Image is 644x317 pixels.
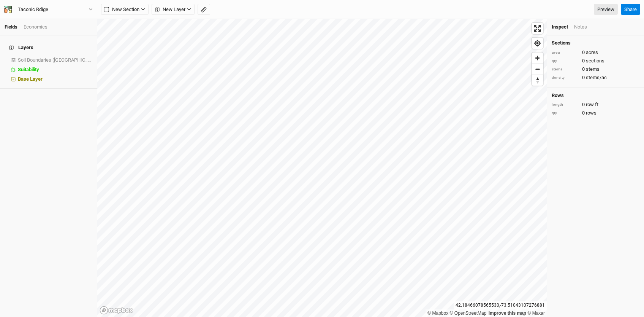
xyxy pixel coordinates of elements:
span: New Section [104,6,139,13]
a: Mapbox logo [100,306,133,315]
h4: Layers [5,40,92,55]
div: 0 [552,74,639,81]
button: Share [621,4,640,15]
span: acres [586,49,598,56]
div: Economics [24,24,47,30]
div: Taconic Rdige [18,6,48,13]
a: OpenStreetMap [450,311,487,316]
span: sections [586,57,604,64]
a: Fields [5,24,17,30]
h4: Rows [552,92,639,99]
div: qty [552,110,578,116]
button: Taconic Rdige [4,5,93,14]
span: rows [586,110,597,116]
button: Reset bearing to north [532,75,543,86]
div: Notes [574,24,587,30]
button: Shortcut: M [198,4,210,15]
span: Suitability [18,67,39,72]
a: Preview [594,4,618,15]
div: density [552,75,578,81]
div: Inspect [552,24,568,30]
div: 0 [552,110,639,116]
a: Mapbox [427,311,448,316]
a: Improve this map [489,311,526,316]
canvas: Map [97,19,547,317]
div: area [552,50,578,56]
div: Suitability [18,67,92,73]
div: 0 [552,101,639,108]
span: stems/ac [586,74,607,81]
button: New Layer [152,4,195,15]
span: stems [586,66,600,73]
button: Find my location [532,38,543,49]
div: length [552,102,578,108]
div: Base Layer [18,76,92,82]
span: Soil Boundaries ([GEOGRAPHIC_DATA]) [18,57,102,63]
div: Soil Boundaries (US) [18,57,92,63]
button: Zoom in [532,53,543,64]
div: 0 [552,49,639,56]
div: qty [552,58,578,64]
h4: Sections [552,40,639,46]
span: New Layer [155,6,185,13]
button: Enter fullscreen [532,23,543,34]
button: Zoom out [532,64,543,75]
span: row ft [586,101,598,108]
span: Base Layer [18,76,43,82]
div: 42.18466078565530 , -73.51043107276881 [454,301,547,309]
a: Maxar [527,311,545,316]
div: stems [552,67,578,72]
div: 0 [552,57,639,64]
button: New Section [101,4,149,15]
div: 0 [552,66,639,73]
